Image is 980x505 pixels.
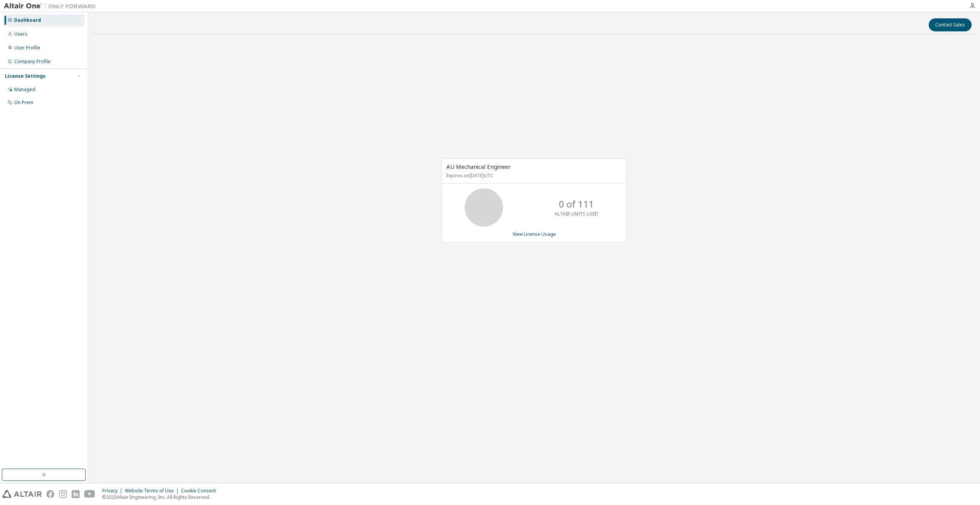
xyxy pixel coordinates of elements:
[14,59,51,65] div: Company Profile
[2,490,42,498] img: altair_logo.svg
[14,31,28,37] div: Users
[446,163,511,170] span: AU Mechanical Engineer
[4,2,100,10] img: Altair One
[102,494,220,500] p: © 2025 Altair Engineering, Inc. All Rights Reserved.
[72,490,80,498] img: linkedin.svg
[513,231,556,237] a: View License Usage
[14,45,40,51] div: User Profile
[181,488,220,494] div: Cookie Consent
[46,490,54,498] img: facebook.svg
[929,18,972,31] button: Contact Sales
[555,211,598,217] p: ALTAIR UNITS USED
[14,17,41,23] div: Dashboard
[559,198,594,211] p: 0 of 111
[125,488,181,494] div: Website Terms of Use
[14,87,35,93] div: Managed
[5,73,46,79] div: License Settings
[14,100,33,106] div: On Prem
[84,490,95,498] img: youtube.svg
[446,172,620,179] p: Expires on [DATE] UTC
[59,490,67,498] img: instagram.svg
[102,488,125,494] div: Privacy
